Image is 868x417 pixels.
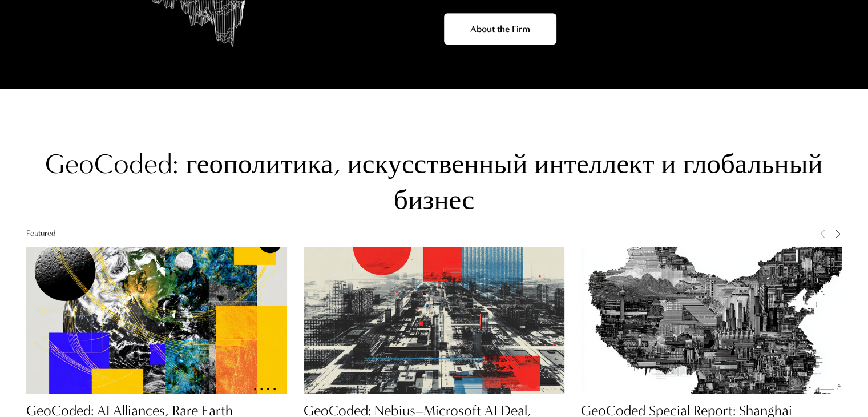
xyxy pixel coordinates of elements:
a: GeoCoded: Nebius–Microsoft AI Deal, U.S.–TSMC Export Crackdown &amp; Quantum Funding Surge (Sep 2... [304,247,564,394]
a: GeoCoded Special Report: Shanghai Cooperation Organization 2025 - Executive Intelligence [581,247,842,394]
font: GeoCoded: геополитика, искусственный интеллект и глобальный бизнес [45,148,829,216]
a: About the Firm [444,13,557,44]
span: Featured [26,228,56,238]
span: Previous [818,228,827,238]
span: Next [833,228,842,238]
a: GeoCoded: AI Alliances, Rare Earth Recycling, and TikTok Deal (Sept 9–15, 2025) [26,247,287,394]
